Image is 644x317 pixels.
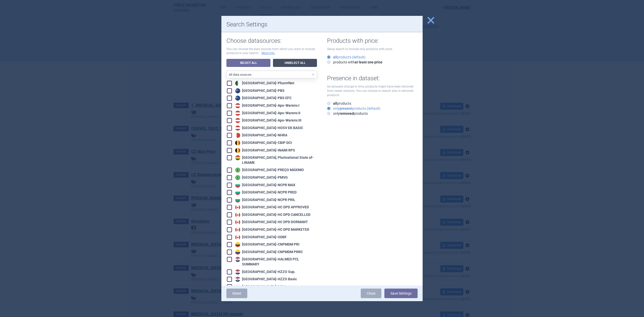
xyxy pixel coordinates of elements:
div: [GEOGRAPHIC_DATA] - PBS [234,88,285,93]
div: [GEOGRAPHIC_DATA] - HZZO Sup. [234,269,295,274]
img: Bulgaria [235,197,240,203]
img: Austria [235,126,240,131]
a: Unselect All [273,59,317,67]
button: Save Settings [384,289,418,298]
div: [GEOGRAPHIC_DATA] - Apo-Warenv.III [234,118,301,123]
img: Australia [235,96,240,101]
div: [GEOGRAPHIC_DATA] - CNPMDM PRI [234,242,299,247]
div: [GEOGRAPHIC_DATA] - HOSV EK BASIC [234,126,303,131]
div: [GEOGRAPHIC_DATA] - HC DPD APPROVED [234,205,309,210]
img: Colombia [235,250,240,255]
div: [GEOGRAPHIC_DATA] - NCPR MAX [234,183,295,188]
div: [GEOGRAPHIC_DATA], Plurinational State of - LINAME [234,155,317,165]
div: [GEOGRAPHIC_DATA] - Pharm'Net [234,81,294,86]
img: Canada [235,205,240,210]
div: [GEOGRAPHIC_DATA] - CBIP DCI [234,140,292,145]
div: [GEOGRAPHIC_DATA] - INAMI RPS [234,148,295,153]
img: Colombia [235,242,240,247]
div: [GEOGRAPHIC_DATA] - PREÇO MÁXIMO [234,168,304,173]
img: Bolivia, Plurinational State of [235,155,240,160]
img: Australia [235,88,240,93]
strong: present [340,106,352,110]
h1: Choose datasources: [226,37,317,45]
a: More info. [262,51,275,55]
img: Cyprus [235,284,240,289]
img: Canada [235,220,240,225]
h1: Search Settings [226,21,418,28]
img: Canada [235,212,240,217]
img: Bulgaria [235,190,240,195]
div: [GEOGRAPHIC_DATA] - MOH [234,284,286,289]
a: Close [361,289,381,298]
img: Croatia [235,277,240,282]
img: Bahrain [235,133,240,138]
label: only products [327,111,368,116]
h1: Presence in dataset: [327,75,418,82]
div: [GEOGRAPHIC_DATA] - HC DPD CANCELLED [234,212,310,217]
img: Austria [235,111,240,116]
p: You can choose the data sources from which you want to include products in your search. [226,47,317,56]
img: Brazil [235,175,240,180]
img: Croatia [235,257,240,262]
div: [GEOGRAPHIC_DATA] - ODBF [234,235,287,240]
h1: Products with price: [327,37,418,45]
div: [GEOGRAPHIC_DATA] - Apo-Warenv.II [234,111,300,116]
strong: removed [340,111,354,115]
img: Algeria [235,81,240,86]
div: [GEOGRAPHIC_DATA] - HC DPD MARKETED [234,227,309,232]
div: [GEOGRAPHIC_DATA] - CNPMDM PRRC [234,250,303,255]
img: Austria [235,118,240,123]
label: only products (default) [327,106,380,111]
label: products with [327,60,382,65]
div: [GEOGRAPHIC_DATA] - HALMED PCL SUMMARY [234,257,317,267]
img: Belgium [235,140,240,145]
img: Austria [235,103,240,108]
a: Reset [226,289,247,298]
img: Canada [235,227,240,232]
img: Bulgaria [235,183,240,188]
img: Brazil [235,168,240,173]
div: [GEOGRAPHIC_DATA] - NCPR PRED [234,190,297,195]
div: [GEOGRAPHIC_DATA] - PBS EFC [234,96,292,101]
strong: at least one price [355,60,382,64]
label: products [327,101,351,106]
a: Select All [226,59,270,67]
div: [GEOGRAPHIC_DATA] - PMVG [234,175,288,180]
div: [GEOGRAPHIC_DATA] - NCPR PRIL [234,197,295,203]
strong: all [333,55,337,59]
img: Croatia [235,269,240,274]
div: [GEOGRAPHIC_DATA] - HC DPD DORMANT [234,220,308,225]
label: products (default) [327,55,366,60]
p: As datasets change in time, products might have been removed from newer versions. You can choose ... [327,85,418,97]
strong: all [333,101,337,105]
p: Setup search to include only products with price: [327,47,418,51]
img: Canada [235,235,240,240]
img: Belgium [235,148,240,153]
div: [GEOGRAPHIC_DATA] - NHRA [234,133,287,138]
div: [GEOGRAPHIC_DATA] - HZZO Basic [234,277,297,282]
div: [GEOGRAPHIC_DATA] - Apo-Warenv.I [234,103,299,108]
